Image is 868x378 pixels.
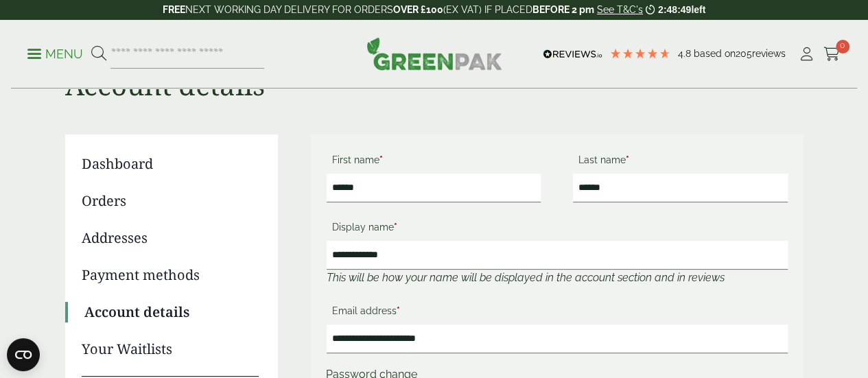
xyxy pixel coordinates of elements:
[82,228,259,248] a: Addresses
[823,44,841,64] a: 0
[543,49,602,59] img: REVIEWS.io
[82,265,259,285] a: Payment methods
[7,338,40,371] button: Open CMP widget
[327,150,541,174] label: First name
[163,4,185,15] strong: FREE
[597,4,643,15] a: See T&C's
[327,271,725,284] em: This will be how your name will be displayed in the account section and in reviews
[678,48,694,59] span: 4.8
[82,191,259,211] a: Orders
[573,150,788,174] label: Last name
[609,47,671,60] div: 4.79 Stars
[327,301,788,324] label: Email address
[82,154,259,174] a: Dashboard
[752,48,786,59] span: reviews
[27,46,83,60] a: Menu
[82,339,259,359] a: Your Waitlists
[736,48,752,59] span: 205
[532,4,594,15] strong: BEFORE 2 pm
[393,4,443,15] strong: OVER £100
[798,47,815,61] i: My Account
[691,4,705,15] span: left
[823,47,841,61] i: Cart
[65,25,804,102] h1: Account details
[27,46,83,62] p: Menu
[327,217,788,241] label: Display name
[694,48,736,59] span: Based on
[836,40,849,54] span: 0
[84,302,259,322] a: Account details
[366,37,502,70] img: GreenPak Supplies
[658,4,691,15] span: 2:48:49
